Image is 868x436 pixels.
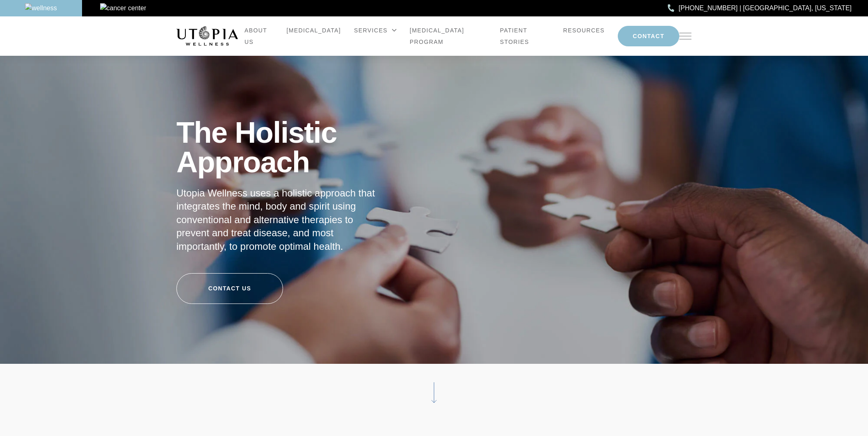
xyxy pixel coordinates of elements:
img: logo [176,26,238,46]
a: PATIENT STORIES [500,25,550,48]
a: ABOUT US [244,25,273,48]
h2: Utopia Wellness uses a holistic approach that integrates the mind, body and spirit using conventi... [176,187,381,253]
a: [MEDICAL_DATA] [286,25,341,36]
h1: The Holistic Approach [176,97,418,177]
a: RESOURCES [563,25,605,36]
img: wellness [25,3,57,13]
img: icon-hamburger [679,33,692,39]
a: [MEDICAL_DATA] PROGRAM [410,25,487,48]
a: Contact Us [176,273,283,304]
span: [PHONE_NUMBER] | [GEOGRAPHIC_DATA], [US_STATE] [678,3,852,14]
a: [PHONE_NUMBER] | [GEOGRAPHIC_DATA], [US_STATE] [668,3,852,14]
img: cancer center [100,3,146,13]
button: CONTACT [618,26,679,46]
div: SERVICES [354,25,397,36]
